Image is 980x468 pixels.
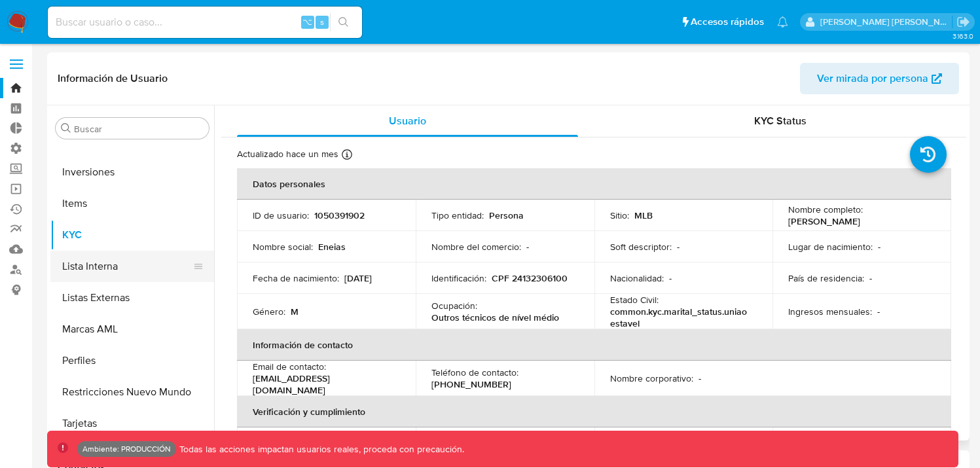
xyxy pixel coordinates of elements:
[610,306,752,329] p: common.kyc.marital_status.uniao estavel
[50,282,214,314] button: Listas Externas
[253,361,326,372] p: Email de contacto :
[50,314,214,345] button: Marcas AML
[431,300,477,312] p: Ocupación :
[489,209,524,221] p: Persona
[237,148,338,160] p: Actualizado hace un mes
[74,123,204,135] input: Buscar
[610,372,693,384] p: Nombre corporativo :
[82,446,171,452] p: Ambiente: PRODUCCIÓN
[61,123,71,134] button: Buscar
[788,204,863,215] p: Nombre completo :
[492,272,568,284] p: CPF 24132306100
[788,215,860,227] p: [PERSON_NAME]
[330,13,357,31] button: search-icon
[253,272,339,284] p: Fecha de nacimiento :
[610,272,664,284] p: Nacionalidad :
[389,113,426,128] span: Usuario
[253,372,395,396] p: [EMAIL_ADDRESS][DOMAIN_NAME]
[431,312,559,323] p: Outros técnicos de nível médio
[237,396,951,427] th: Verificación y cumplimiento
[788,306,872,317] p: Ingresos mensuales :
[956,15,970,29] a: Salir
[878,241,880,253] p: -
[50,345,214,376] button: Perfiles
[50,251,204,282] button: Lista Interna
[610,209,629,221] p: Sitio :
[176,443,464,456] p: Todas las acciones impactan usuarios reales, proceda con precaución.
[58,72,168,85] h1: Información de Usuario
[431,367,518,378] p: Teléfono de contacto :
[318,241,346,253] p: Eneias
[291,306,299,317] p: M
[754,113,807,128] span: KYC Status
[320,16,324,28] span: s
[253,209,309,221] p: ID de usuario :
[610,294,659,306] p: Estado Civil :
[634,209,653,221] p: MLB
[302,16,312,28] span: ⌥
[237,168,951,200] th: Datos personales
[431,241,521,253] p: Nombre del comercio :
[788,241,873,253] p: Lugar de nacimiento :
[253,241,313,253] p: Nombre social :
[48,14,362,31] input: Buscar usuario o caso...
[253,306,285,317] p: Género :
[610,241,672,253] p: Soft descriptor :
[691,15,764,29] span: Accesos rápidos
[869,272,872,284] p: -
[431,209,484,221] p: Tipo entidad :
[237,329,951,361] th: Información de contacto
[50,408,214,439] button: Tarjetas
[50,219,214,251] button: KYC
[699,372,701,384] p: -
[788,272,864,284] p: País de residencia :
[50,156,214,188] button: Inversiones
[526,241,529,253] p: -
[820,16,953,28] p: victor.david@mercadolibre.com.co
[777,16,788,27] a: Notificaciones
[817,63,928,94] span: Ver mirada por persona
[669,272,672,284] p: -
[314,209,365,221] p: 1050391902
[431,272,486,284] p: Identificación :
[677,241,680,253] p: -
[431,378,511,390] p: [PHONE_NUMBER]
[877,306,880,317] p: -
[50,376,214,408] button: Restricciones Nuevo Mundo
[800,63,959,94] button: Ver mirada por persona
[50,188,214,219] button: Items
[344,272,372,284] p: [DATE]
